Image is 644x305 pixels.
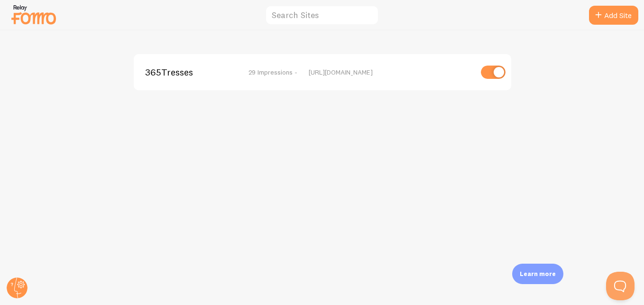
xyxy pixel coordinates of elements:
div: Learn more [512,264,563,284]
div: [URL][DOMAIN_NAME] [309,68,472,76]
iframe: Help Scout Beacon - Open [606,272,635,300]
img: fomo-relay-logo-orange.svg [10,2,57,27]
p: Learn more [520,269,556,278]
span: 365Tresses [145,68,221,76]
span: 29 Impressions - [248,68,297,76]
